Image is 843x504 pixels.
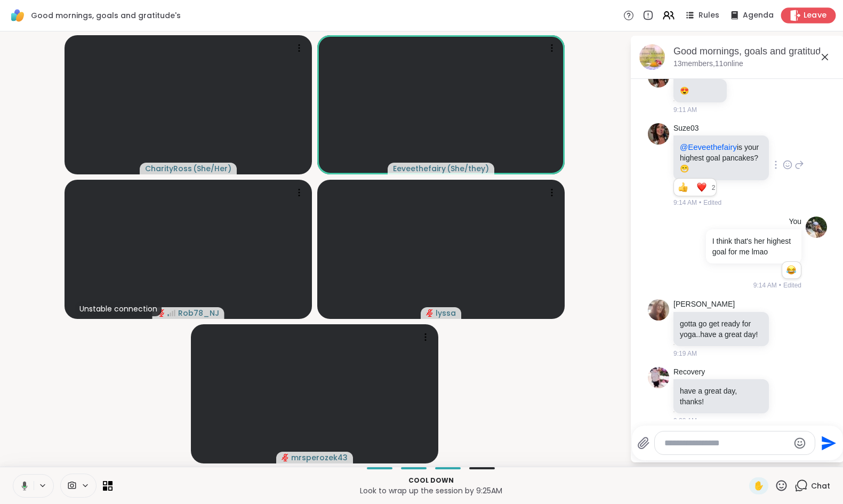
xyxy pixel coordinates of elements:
span: 9:20 AM [673,416,697,426]
span: ( She/they ) [447,163,489,174]
button: Reactions: love [696,183,707,191]
span: lyssa [436,308,456,318]
span: Edited [703,198,721,207]
span: Eeveethefairy [393,163,446,174]
p: I think that's her highest goal for me lmao [712,236,795,257]
p: Cool down [119,476,743,485]
span: 9:14 AM [753,281,777,290]
p: gotta go get ready for yoga..have a great day! [680,318,762,340]
span: CharityRoss [145,163,192,174]
span: 2 [712,183,717,193]
span: ( She/Her ) [193,163,231,174]
img: https://sharewell-space-live.sfo3.digitaloceanspaces.com/user-generated/d68e32f1-75d2-4dac-94c6-4... [648,123,669,145]
div: Good mornings, goals and gratitude's, [DATE] [673,45,836,58]
img: https://sharewell-space-live.sfo3.digitaloceanspaces.com/user-generated/d1e65333-2a9f-4ee3-acf4-3... [806,217,827,238]
span: audio-muted [282,454,289,461]
span: mrsperozek43 [291,452,348,463]
p: 13 members, 11 online [673,59,743,69]
div: Reaction list [782,262,801,279]
img: https://sharewell-space-live.sfo3.digitaloceanspaces.com/user-generated/c703a1d2-29a7-4d77-aef4-3... [648,367,669,388]
button: Send [815,431,839,455]
span: 9:14 AM [673,198,697,207]
img: ShareWell Logomark [9,6,27,25]
span: Good mornings, goals and gratitude's [31,10,181,21]
span: @Eeveethefairy [680,142,737,151]
span: Agenda [743,10,774,21]
p: Look to wrap up the session by 9:25AM [119,485,743,496]
button: Reactions: haha [785,266,797,275]
textarea: Type your message [664,438,789,449]
div: Reaction list [674,179,712,196]
p: have a great day, thanks! [680,386,762,407]
img: Good mornings, goals and gratitude's, Oct 14 [639,44,665,70]
span: audio-muted [426,309,433,317]
span: audio-muted [158,309,165,317]
span: Chat [811,481,830,491]
button: Reactions: like [677,183,688,191]
span: 😁 [680,164,689,173]
a: Recovery [673,367,705,378]
span: Edited [783,281,801,290]
span: • [779,281,781,290]
a: [PERSON_NAME] [673,299,735,310]
span: Rob78_NJ [178,308,219,318]
span: Rules [699,10,719,21]
img: https://sharewell-space-live.sfo3.digitaloceanspaces.com/user-generated/12025a04-e023-4d79-ba6e-0... [648,299,669,321]
span: 9:11 AM [673,105,697,115]
p: is your highest goal pancakes? [680,142,762,174]
div: Unstable connection [75,301,162,316]
span: 9:19 AM [673,349,697,358]
span: Leave [804,10,827,21]
h4: You [789,217,801,227]
span: ✋ [753,479,764,492]
button: Emoji picker [793,437,806,450]
span: 😍 [680,86,689,95]
span: • [699,198,701,207]
a: Suze03 [673,123,699,134]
